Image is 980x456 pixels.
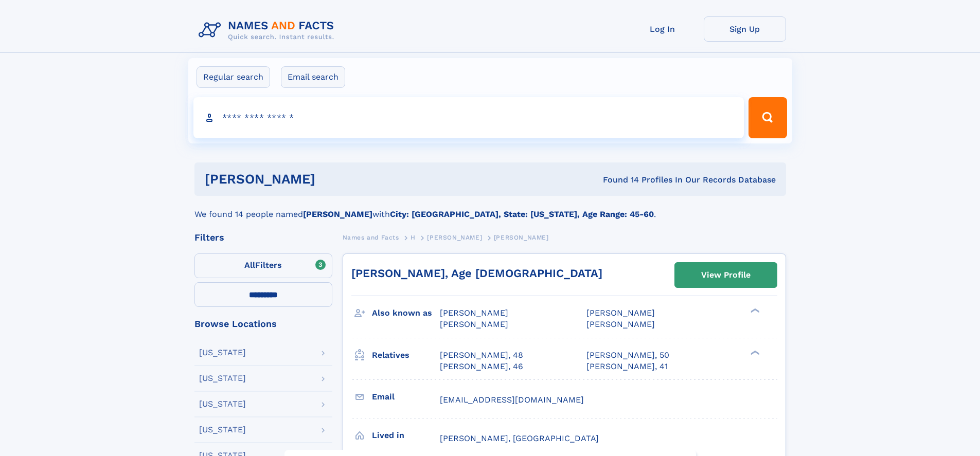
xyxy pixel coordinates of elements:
[621,16,704,42] a: Log In
[704,16,786,42] a: Sign Up
[194,319,332,329] div: Browse Locations
[748,307,760,314] div: ❯
[194,196,786,221] div: We found 14 people named with .
[303,209,372,219] b: [PERSON_NAME]
[440,395,584,405] span: [EMAIL_ADDRESS][DOMAIN_NAME]
[427,234,482,241] span: [PERSON_NAME]
[372,388,440,406] h3: Email
[194,16,343,44] img: Logo Names and Facts
[440,350,523,361] a: [PERSON_NAME], 48
[351,267,602,280] a: [PERSON_NAME], Age [DEMOGRAPHIC_DATA]
[193,97,744,138] input: search input
[494,234,549,241] span: [PERSON_NAME]
[701,263,751,287] div: View Profile
[440,319,508,329] span: [PERSON_NAME]
[197,66,270,88] label: Regular search
[675,263,777,287] a: View Profile
[194,253,332,278] label: Filters
[586,361,668,372] a: [PERSON_NAME], 41
[411,231,416,244] a: H
[199,426,246,434] div: [US_STATE]
[343,231,399,244] a: Names and Facts
[440,433,599,443] span: [PERSON_NAME], [GEOGRAPHIC_DATA]
[749,97,787,138] button: Search Button
[199,400,246,408] div: [US_STATE]
[586,308,655,318] span: [PERSON_NAME]
[372,427,440,444] h3: Lived in
[372,346,440,364] h3: Relatives
[586,350,669,361] a: [PERSON_NAME], 50
[372,304,440,322] h3: Also known as
[199,349,246,357] div: [US_STATE]
[440,308,508,318] span: [PERSON_NAME]
[281,66,345,88] label: Email search
[205,173,459,186] h1: [PERSON_NAME]
[244,260,255,270] span: All
[427,231,482,244] a: [PERSON_NAME]
[194,233,332,242] div: Filters
[411,234,416,241] span: H
[459,174,776,186] div: Found 14 Profiles In Our Records Database
[390,209,654,219] b: City: [GEOGRAPHIC_DATA], State: [US_STATE], Age Range: 45-60
[586,319,655,329] span: [PERSON_NAME]
[748,349,760,356] div: ❯
[440,361,523,372] a: [PERSON_NAME], 46
[199,374,246,382] div: [US_STATE]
